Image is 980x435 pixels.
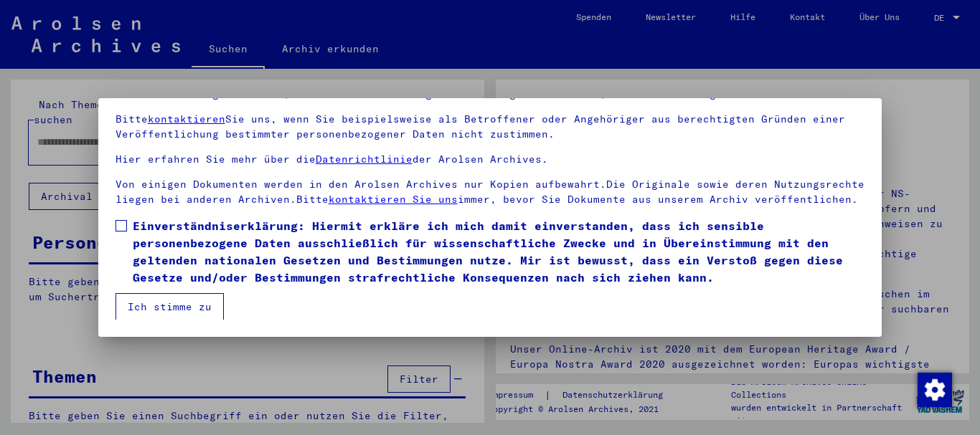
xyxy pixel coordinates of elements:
[116,152,865,167] p: Hier erfahren Sie mehr über die der Arolsen Archives.
[116,293,224,320] button: Ich stimme zu
[316,153,413,166] a: Datenrichtlinie
[116,112,865,142] p: Bitte Sie uns, wenn Sie beispielsweise als Betroffener oder Angehöriger aus berechtigten Gründen ...
[116,177,865,207] p: Von einigen Dokumenten werden in den Arolsen Archives nur Kopien aufbewahrt.Die Originale sowie d...
[329,193,458,206] a: kontaktieren Sie uns
[133,217,865,286] span: Einverständniserklärung: Hiermit erkläre ich mich damit einverstanden, dass ich sensible personen...
[148,113,225,125] a: kontaktieren
[918,373,952,407] img: Zustimmung ändern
